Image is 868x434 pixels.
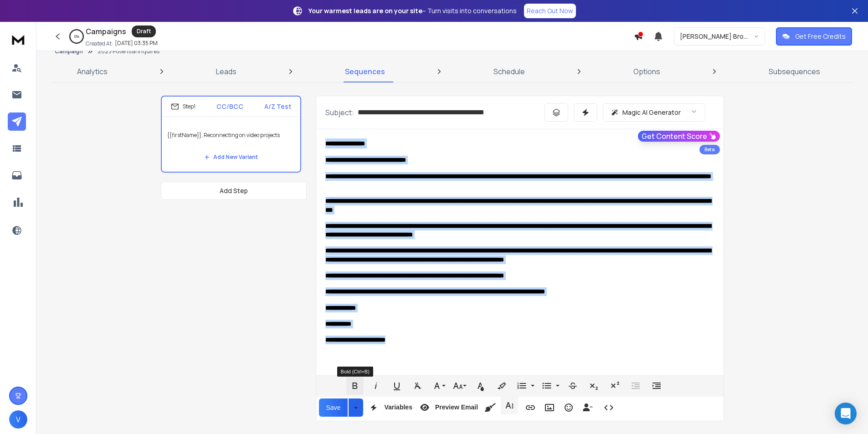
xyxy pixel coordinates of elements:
button: Add Step [161,182,307,200]
a: Leads [211,61,242,82]
div: Draft [132,26,156,37]
button: Decrease Indent (Ctrl+[) [627,377,644,395]
button: Subscript [585,377,602,395]
p: CC/BCC [216,102,243,111]
p: Leads [216,66,236,77]
button: Variables [365,398,414,417]
img: logo [9,31,27,48]
button: Strikethrough (Ctrl+S) [564,377,581,395]
a: Subsequences [763,61,826,82]
h1: Campaigns [86,26,126,37]
p: [PERSON_NAME] Bros. Motion Pictures [680,32,754,41]
button: Preview Email [416,398,480,417]
button: Campaign [55,48,83,55]
div: Step 1 [171,102,195,111]
p: Options [633,66,660,77]
button: Add New Variant [197,148,265,166]
div: Bold (Ctrl+B) [337,367,373,377]
p: A/Z Test [264,102,291,111]
button: Increase Indent (Ctrl+]) [648,377,665,395]
button: V [9,410,27,429]
a: Analytics [72,61,113,82]
span: Variables [382,403,414,411]
button: Get Free Credits [776,27,852,46]
p: [DATE] 03:35 PM [115,40,158,47]
a: Options [628,61,666,82]
button: Get Content Score [638,131,720,142]
button: Unordered List [554,377,561,395]
p: Subject: [325,107,354,118]
button: Magic AI Generator [603,103,705,122]
button: Superscript [606,377,623,395]
p: Subsequences [769,66,820,77]
button: Ordered List [529,377,536,395]
button: Save [319,398,348,417]
p: Get Free Credits [795,32,846,41]
p: Created At: [86,40,113,47]
p: Sequences [345,66,385,77]
a: Sequences [339,61,390,82]
p: – Turn visits into conversations [308,6,517,15]
a: Reach Out Now [524,4,576,18]
div: Beta [699,145,720,154]
p: Magic AI Generator [622,108,681,117]
button: Unordered List [538,377,555,395]
p: Schedule [493,66,525,77]
p: 2023 Potential Inquires [98,48,159,55]
div: Open Intercom Messenger [835,403,857,424]
span: Preview Email [433,403,480,411]
li: Step1CC/BCCA/Z Test{{firstName}}, Reconnecting on video projectsAdd New Variant [161,96,301,173]
p: Analytics [77,66,108,77]
a: Schedule [488,61,530,82]
p: 0 % [74,34,79,39]
p: {{firstName}}, Reconnecting on video projects [167,123,295,148]
button: Ordered List [513,377,530,395]
strong: Your warmest leads are on your site [308,6,422,15]
p: Reach Out Now [527,6,573,15]
button: Code View [600,398,617,417]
